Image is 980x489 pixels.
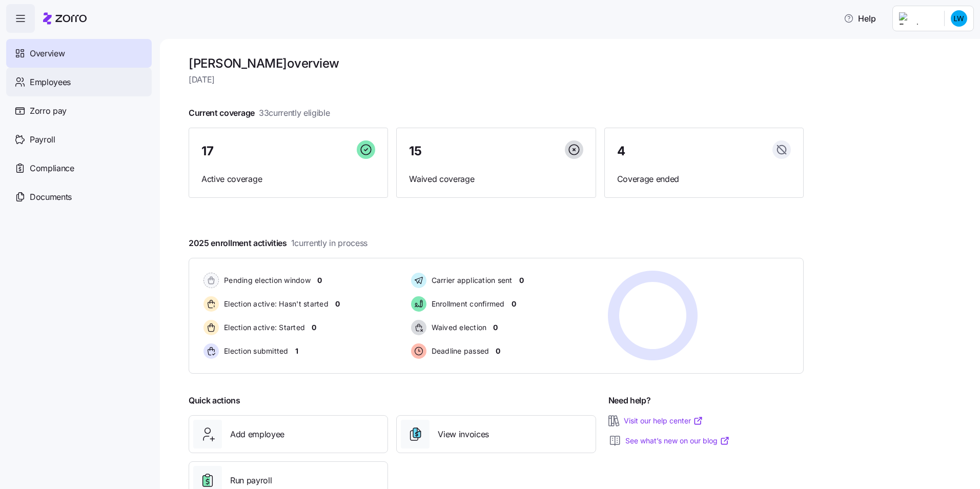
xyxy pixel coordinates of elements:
span: 2025 enrollment activities [189,237,367,250]
span: Election active: Hasn't started [221,299,329,309]
span: 0 [493,322,498,333]
span: Current coverage [189,107,330,119]
span: 15 [409,145,421,157]
img: Employer logo [899,12,936,25]
span: Quick actions [189,394,240,407]
span: Run payroll [230,474,272,487]
span: Overview [30,47,65,60]
span: Waived coverage [409,173,583,186]
span: Enrollment confirmed [428,299,505,309]
span: Documents [30,191,72,203]
span: Help [844,12,876,25]
span: Coverage ended [617,173,791,186]
a: Visit our help center [624,416,703,426]
span: Need help? [608,394,651,407]
span: 4 [617,145,625,157]
span: Carrier application sent [428,275,513,286]
span: Waived election [428,322,487,333]
span: 1 [295,346,298,356]
a: Overview [6,39,152,68]
span: 0 [335,299,340,309]
span: 0 [496,346,500,356]
h1: [PERSON_NAME] overview [189,55,804,71]
a: See what’s new on our blog [625,436,730,446]
span: Pending election window [221,275,311,286]
span: Add employee [230,428,284,441]
a: Employees [6,68,152,96]
a: Documents [6,182,152,211]
span: 17 [201,145,213,157]
a: Compliance [6,154,152,182]
span: 0 [312,322,316,333]
span: 0 [512,299,516,309]
span: [DATE] [189,73,804,86]
span: Deadline passed [428,346,489,356]
button: Help [835,8,884,29]
span: View invoices [438,428,489,441]
a: Payroll [6,125,152,154]
span: 1 currently in process [291,237,367,250]
span: Compliance [30,162,74,175]
span: Election submitted [221,346,289,356]
span: Zorro pay [30,105,67,117]
span: Payroll [30,133,55,146]
span: Employees [30,76,71,89]
span: 0 [519,275,524,286]
span: Election active: Started [221,322,305,333]
span: 33 currently eligible [259,107,330,119]
span: Active coverage [201,173,375,186]
img: c0e0388fe6342deee47f791d0dfbc0c5 [951,10,967,27]
a: Zorro pay [6,96,152,125]
span: 0 [317,275,322,286]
